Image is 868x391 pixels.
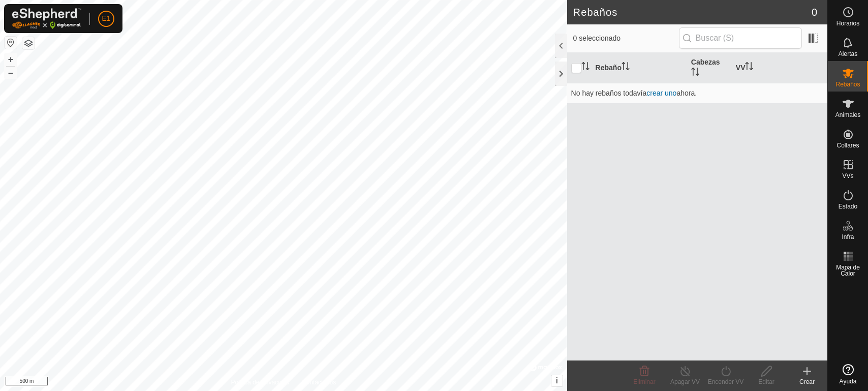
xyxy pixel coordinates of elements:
img: Logo Gallagher [12,8,81,29]
span: E1 [102,13,110,24]
div: Encender VV [705,377,746,386]
th: Cabezas [687,53,732,83]
span: Collares [836,142,859,148]
div: Crear [787,377,827,386]
h2: Rebaños [573,6,812,18]
div: Apagar VV [665,377,705,386]
span: Eliminar [633,378,655,385]
p-sorticon: Activar para ordenar [581,64,590,72]
p-sorticon: Activar para ordenar [622,64,630,72]
button: Restablecer Mapa [5,37,17,49]
div: Editar [746,377,787,386]
p-sorticon: Activar para ordenar [745,64,753,72]
a: Política de Privacidad [231,378,289,387]
a: Ayuda [828,360,868,388]
span: 0 [812,5,817,20]
span: Animales [835,112,860,118]
span: Infra [842,234,854,240]
span: Mapa de Calor [830,264,865,277]
a: Contáctenos [302,378,336,387]
span: i [555,376,557,385]
span: Estado [839,203,857,209]
span: VVs [842,173,853,179]
button: – [5,67,17,79]
button: i [551,375,563,386]
span: Rebaños [835,81,860,87]
button: + [5,53,17,66]
input: Buscar (S) [679,27,802,49]
span: Horarios [836,20,859,26]
a: crear uno [646,89,676,97]
td: No hay rebaños todavía ahora. [567,83,827,103]
span: 0 seleccionado [573,33,679,44]
p-sorticon: Activar para ordenar [691,69,699,77]
span: Ayuda [840,378,857,384]
button: Capas del Mapa [22,37,35,49]
span: Alertas [839,51,857,57]
th: Rebaño [592,53,687,83]
th: VV [732,53,827,83]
